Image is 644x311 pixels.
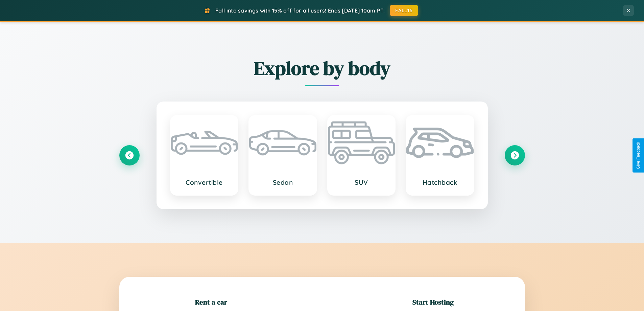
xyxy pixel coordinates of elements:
[335,178,388,186] h3: SUV
[215,7,385,14] span: Fall into savings with 15% off for all users! Ends [DATE] 10am PT.
[412,297,454,307] h2: Start Hosting
[119,55,525,81] h2: Explore by body
[413,178,467,186] h3: Hatchback
[636,142,641,169] div: Give Feedback
[390,5,418,16] button: FALL15
[177,178,231,186] h3: Convertible
[256,178,310,186] h3: Sedan
[195,297,227,307] h2: Rent a car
